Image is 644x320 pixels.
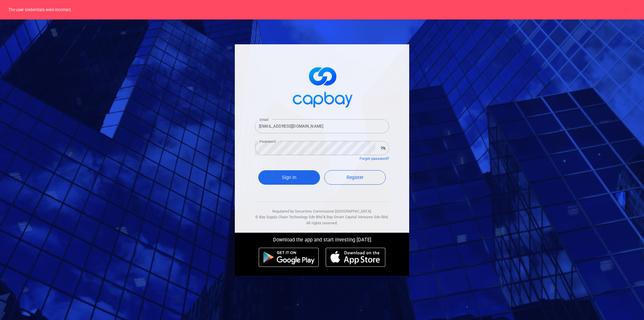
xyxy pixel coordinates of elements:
a: Register [324,170,386,185]
button: Sign In [258,170,320,185]
label: Email [260,117,268,122]
span: Bay Smart Capital Ventures Sdn Bhd. [327,215,389,219]
label: Password [260,139,276,144]
div: Download the app and start investing [DATE] [230,233,414,244]
span: Register [346,175,364,180]
p: The user credentials were incorrect. [8,7,631,13]
div: Regulated by Securities Commission [GEOGRAPHIC_DATA]. & All rights reserved. [255,202,389,226]
img: logo [288,61,356,111]
a: Forgot password? [360,156,389,161]
span: © Bay Supply Chain Technology Sdn Bhd [255,215,322,219]
img: android [259,247,319,267]
img: ios [326,247,385,267]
